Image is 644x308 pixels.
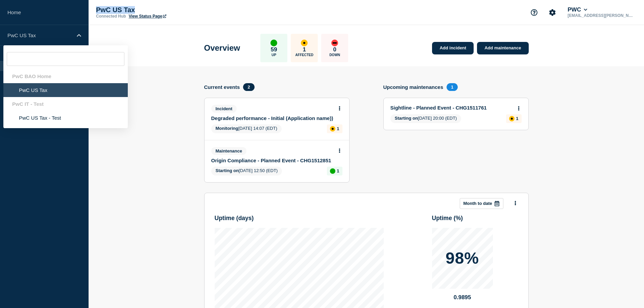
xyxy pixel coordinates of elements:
[3,97,128,111] div: PwC IT - Test
[211,147,247,155] span: Maintenance
[3,69,128,83] div: PwC BAO Home
[211,167,282,175] span: [DATE] 12:50 (EDT)
[333,46,336,53] p: 0
[216,126,238,131] span: Monitoring
[330,126,335,132] div: affected
[331,40,338,46] div: down
[243,83,254,91] span: 2
[337,126,339,131] p: 1
[509,116,515,121] div: affected
[432,42,474,54] a: Add incident
[390,114,461,123] span: [DATE] 20:00 (EDT)
[271,46,277,53] p: 59
[204,43,240,53] h1: Overview
[337,168,339,173] p: 1
[211,158,333,163] a: Origin Compliance - Planned Event - CHG1512851
[460,198,503,209] button: Month to date
[3,83,128,97] li: PwC US Tax
[270,40,277,46] div: up
[446,250,479,266] p: 98%
[329,53,340,57] p: Down
[390,105,512,111] a: Sightline - Planned Event - CHG1511761
[303,46,306,53] p: 1
[330,168,335,174] div: up
[216,168,239,173] span: Starting on
[96,6,231,14] p: PwC US Tax
[516,116,518,121] p: 1
[295,53,313,57] p: Affected
[432,294,493,301] p: 0.9895
[447,83,458,91] span: 1
[477,42,528,54] a: Add maintenance
[7,32,72,38] p: PwC US Tax
[395,116,418,121] span: Starting on
[215,215,384,222] h3: Uptime ( days )
[566,13,637,18] p: [EMAIL_ADDRESS][PERSON_NAME][PERSON_NAME][DOMAIN_NAME]
[432,215,518,222] h3: Uptime ( % )
[3,111,128,125] li: PwC US Tax - Test
[383,84,444,90] h4: Upcoming maintenances
[566,6,589,13] button: PWC
[545,5,559,20] button: Account settings
[129,14,166,19] a: View Status Page
[463,201,492,206] p: Month to date
[204,84,240,90] h4: Current events
[301,40,308,46] div: affected
[211,124,282,133] span: [DATE] 14:07 (EDT)
[271,53,276,57] p: Up
[527,5,541,20] button: Support
[211,115,333,121] a: Degraded performance - Initial (Application name))
[96,14,126,19] p: Connected Hub
[211,105,237,113] span: Incident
